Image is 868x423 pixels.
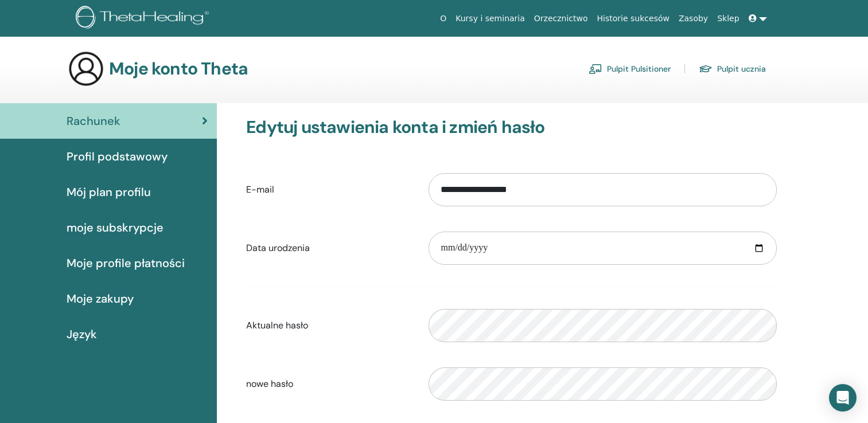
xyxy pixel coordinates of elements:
a: O [435,8,451,29]
img: generic-user-icon.jpg [68,50,104,87]
span: Moje zakupy [67,290,134,307]
span: Profil podstawowy [67,148,168,165]
img: logo.png [76,6,213,32]
a: Orzecznictwo [530,8,593,29]
a: Kursy i seminaria [451,8,530,29]
img: chalkboard-teacher.svg [589,64,602,74]
div: Open Intercom Messenger [829,384,857,412]
a: Historie sukcesów [593,8,674,29]
label: E-mail [238,179,420,201]
a: Pulpit ucznia [699,60,766,78]
h3: Moje konto Theta [109,58,248,79]
label: Data urodzenia [238,237,420,259]
a: Pulpit Pulsitioner [589,60,671,78]
span: Język [67,326,97,343]
label: Aktualne hasło [238,315,420,336]
h3: Edytuj ustawienia konta i zmień hasło [246,117,777,138]
span: moje subskrypcje [67,219,164,236]
span: Rachunek [67,112,120,130]
a: Sklep [713,8,744,29]
img: graduation-cap.svg [699,64,713,74]
label: nowe hasło [238,373,420,395]
span: Moje profile płatności [67,254,185,272]
a: Zasoby [674,8,713,29]
span: Mój plan profilu [67,183,151,201]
